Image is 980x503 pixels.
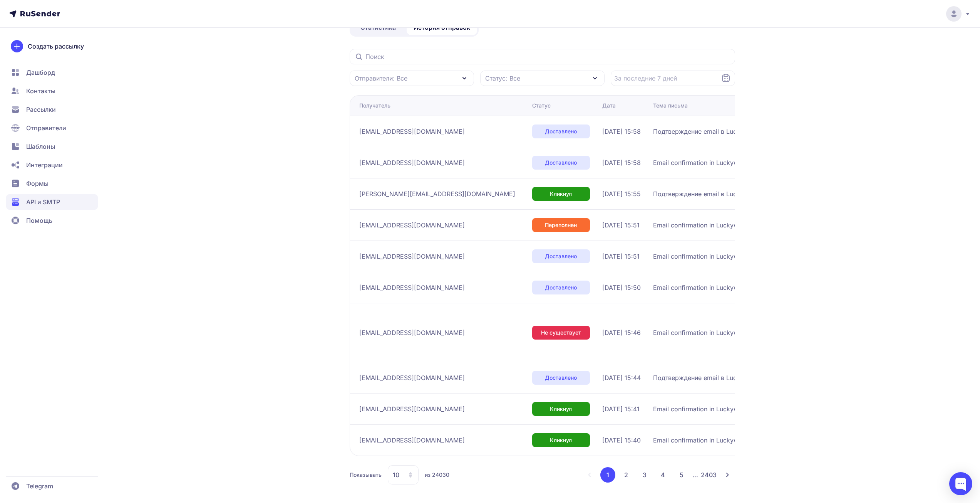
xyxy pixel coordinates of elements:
[359,252,465,261] span: [EMAIL_ADDRESS][DOMAIN_NAME]
[393,470,399,479] span: 10
[545,128,577,135] span: Доставлено
[359,283,465,292] span: [EMAIL_ADDRESS][DOMAIN_NAME]
[600,467,615,483] button: 1
[355,74,407,83] span: Отправители: Все
[637,467,652,483] button: 3
[26,216,52,225] span: Помощь
[692,471,698,479] span: ...
[602,373,641,382] span: [DATE] 15:44
[350,49,735,64] input: Поиск
[653,220,751,230] span: Email confirmation in Luckywatch
[359,373,465,382] span: [EMAIL_ADDRESS][DOMAIN_NAME]
[350,471,382,479] span: Показывать
[653,127,761,136] span: Подтверждение email в Luckywatch
[26,481,53,491] span: Telegram
[26,105,56,114] span: Рассылки
[602,220,640,230] span: [DATE] 15:51
[359,404,465,414] span: [EMAIL_ADDRESS][DOMAIN_NAME]
[26,179,49,188] span: Формы
[545,159,577,167] span: Доставлено
[618,467,634,483] button: 2
[602,102,616,109] div: Дата
[653,102,688,109] div: Тема письма
[653,189,761,199] span: Подтверждение email в Luckywatch
[611,71,735,86] input: Datepicker input
[602,436,641,445] span: [DATE] 15:40
[602,127,641,136] span: [DATE] 15:58
[545,221,577,229] span: Переполнен
[359,436,465,445] span: [EMAIL_ADDRESS][DOMAIN_NAME]
[545,252,577,260] span: Доставлено
[359,127,465,136] span: [EMAIL_ADDRESS][DOMAIN_NAME]
[26,197,60,207] span: API и SMTP
[653,436,751,445] span: Email confirmation in Luckywatch
[26,160,63,170] span: Интеграции
[26,142,55,151] span: Шаблоны
[6,478,98,494] a: Telegram
[602,189,641,199] span: [DATE] 15:55
[653,328,751,337] span: Email confirmation in Luckywatch
[359,328,465,337] span: [EMAIL_ADDRESS][DOMAIN_NAME]
[653,373,761,382] span: Подтверждение email в Luckywatch
[602,158,641,167] span: [DATE] 15:58
[550,190,572,198] span: Кликнул
[653,404,751,414] span: Email confirmation in Luckywatch
[359,220,465,230] span: [EMAIL_ADDRESS][DOMAIN_NAME]
[602,328,641,337] span: [DATE] 15:46
[541,329,581,336] span: Не существует
[550,436,572,444] span: Кликнул
[28,42,84,51] span: Создать рассылку
[602,252,640,261] span: [DATE] 15:51
[26,123,66,133] span: Отправители
[674,467,689,483] button: 5
[485,74,520,83] span: Статус: Все
[701,467,717,483] button: 2403
[26,86,55,96] span: Контакты
[425,471,449,479] span: из 24030
[359,102,390,109] div: Получатель
[653,252,751,261] span: Email confirmation in Luckywatch
[532,102,551,109] div: Статус
[359,158,465,167] span: [EMAIL_ADDRESS][DOMAIN_NAME]
[550,405,572,413] span: Кликнул
[655,467,671,483] button: 4
[653,158,751,167] span: Email confirmation in Luckywatch
[545,284,577,291] span: Доставлено
[26,68,55,77] span: Дашборд
[359,189,515,199] span: [PERSON_NAME][EMAIL_ADDRESS][DOMAIN_NAME]
[602,283,641,292] span: [DATE] 15:50
[653,283,751,292] span: Email confirmation in Luckywatch
[545,374,577,382] span: Доставлено
[602,404,640,414] span: [DATE] 15:41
